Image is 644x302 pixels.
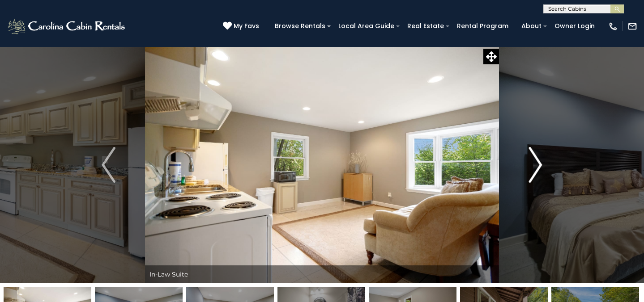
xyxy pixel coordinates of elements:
a: Local Area Guide [334,19,399,33]
img: phone-regular-white.png [608,21,618,31]
a: Browse Rentals [270,19,330,33]
button: Next [499,46,572,283]
img: mail-regular-white.png [627,21,637,31]
a: Rental Program [452,19,513,33]
img: arrow [102,147,115,183]
img: White-1-2.png [7,17,128,35]
span: My Favs [234,21,259,31]
a: Owner Login [550,19,599,33]
button: Previous [72,46,145,283]
img: arrow [529,147,542,183]
a: About [517,19,546,33]
a: Real Estate [403,19,448,33]
div: In-Law Suite [145,265,499,283]
a: My Favs [223,21,261,31]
